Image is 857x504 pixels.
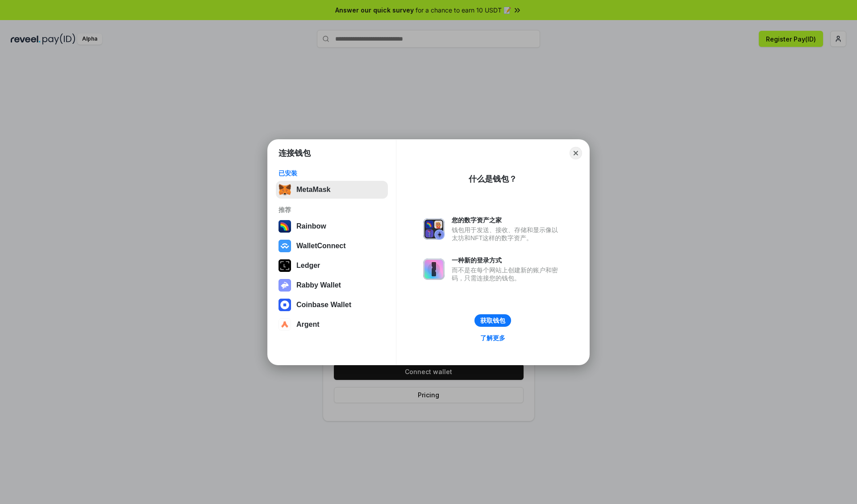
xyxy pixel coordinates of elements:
[276,257,388,275] button: Ledger
[452,266,562,282] div: 而不是在每个网站上创建新的账户和密码，只需连接您的钱包。
[423,258,445,280] img: svg+xml,%3Csvg%20xmlns%3D%22http%3A%2F%2Fwww.w3.org%2F2000%2Fsvg%22%20fill%3D%22none%22%20viewBox...
[296,222,326,230] div: Rainbow
[279,206,385,214] div: 推荐
[469,174,517,184] div: 什么是钱包？
[474,314,511,327] button: 获取钱包
[276,296,388,314] button: Coinbase Wallet
[279,183,291,196] img: svg+xml,%3Csvg%20fill%3D%22none%22%20height%3D%2233%22%20viewBox%3D%220%200%2035%2033%22%20width%...
[276,181,388,199] button: MetaMask
[296,301,351,309] div: Coinbase Wallet
[276,217,388,235] button: Rainbow
[296,262,320,270] div: Ledger
[276,316,388,333] button: Argent
[475,332,511,344] a: 了解更多
[276,276,388,294] button: Rabby Wallet
[279,318,291,331] img: svg+xml,%3Csvg%20width%3D%2228%22%20height%3D%2228%22%20viewBox%3D%220%200%2028%2028%22%20fill%3D...
[279,169,385,177] div: 已安装
[276,237,388,255] button: WalletConnect
[452,226,562,242] div: 钱包用于发送、接收、存储和显示像以太坊和NFT这样的数字资产。
[480,334,505,342] div: 了解更多
[296,186,330,194] div: MetaMask
[279,220,291,233] img: svg+xml,%3Csvg%20width%3D%22120%22%20height%3D%22120%22%20viewBox%3D%220%200%20120%20120%22%20fil...
[279,259,291,272] img: svg+xml,%3Csvg%20xmlns%3D%22http%3A%2F%2Fwww.w3.org%2F2000%2Fsvg%22%20width%3D%2228%22%20height%3...
[279,240,291,252] img: svg+xml,%3Csvg%20width%3D%2228%22%20height%3D%2228%22%20viewBox%3D%220%200%2028%2028%22%20fill%3D...
[452,256,562,264] div: 一种新的登录方式
[296,242,346,250] div: WalletConnect
[296,321,320,329] div: Argent
[279,148,311,158] h1: 连接钱包
[279,299,291,311] img: svg+xml,%3Csvg%20width%3D%2228%22%20height%3D%2228%22%20viewBox%3D%220%200%2028%2028%22%20fill%3D...
[279,279,291,292] img: svg+xml,%3Csvg%20xmlns%3D%22http%3A%2F%2Fwww.w3.org%2F2000%2Fsvg%22%20fill%3D%22none%22%20viewBox...
[480,317,505,325] div: 获取钱包
[423,218,445,240] img: svg+xml,%3Csvg%20xmlns%3D%22http%3A%2F%2Fwww.w3.org%2F2000%2Fsvg%22%20fill%3D%22none%22%20viewBox...
[296,281,341,289] div: Rabby Wallet
[570,147,582,159] button: Close
[452,216,562,224] div: 您的数字资产之家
